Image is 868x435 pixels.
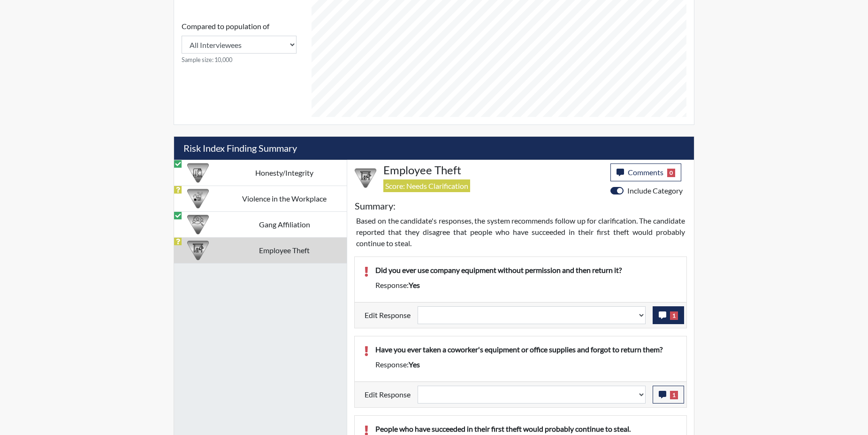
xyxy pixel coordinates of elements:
span: 1 [670,391,678,399]
button: Comments0 [610,163,681,181]
img: CATEGORY%20ICON-07.58b65e52.png [187,240,209,261]
label: Compared to population of [182,21,269,32]
label: Edit Response [365,306,411,324]
img: CATEGORY%20ICON-02.2c5dd649.png [187,214,209,235]
span: yes [409,280,420,289]
div: Consistency Score comparison among population [182,21,297,64]
span: Score: Needs Clarification [383,179,470,192]
h4: Employee Theft [383,163,603,177]
img: CATEGORY%20ICON-07.58b65e52.png [355,167,376,189]
h5: Summary: [355,200,396,211]
img: CATEGORY%20ICON-11.a5f294f4.png [187,162,209,184]
td: Employee Theft [222,237,347,263]
button: 1 [653,386,684,404]
div: Update the test taker's response, the change might impact the score [411,306,653,324]
label: Include Category [627,185,683,196]
span: 0 [667,169,675,177]
span: Comments [628,168,663,177]
td: Violence in the Workplace [222,186,347,211]
span: yes [409,360,420,369]
div: Response: [368,280,684,291]
div: Update the test taker's response, the change might impact the score [411,386,653,404]
td: Honesty/Integrity [222,160,347,186]
span: 1 [670,311,678,320]
button: 1 [653,306,684,324]
div: Response: [368,359,684,370]
p: People who have succeeded in their first theft would probably continue to steal. [375,423,677,435]
p: Did you ever use company equipment without permission and then return it? [375,264,677,276]
label: Edit Response [365,386,411,404]
p: Based on the candidate's responses, the system recommends follow up for clarification. The candid... [356,215,685,249]
img: CATEGORY%20ICON-26.eccbb84f.png [187,188,209,210]
p: Have you ever taken a coworker's equipment or office supplies and forgot to return them? [375,344,677,355]
td: Gang Affiliation [222,211,347,237]
h5: Risk Index Finding Summary [174,137,694,160]
small: Sample size: 10,000 [182,55,297,64]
